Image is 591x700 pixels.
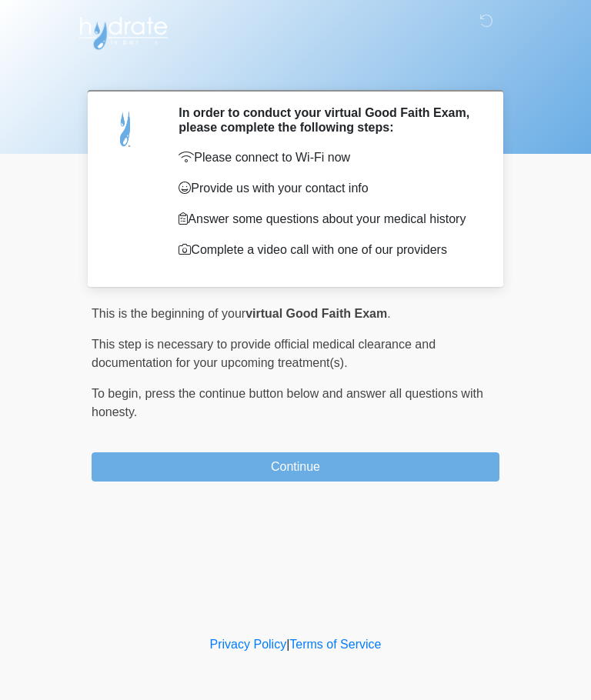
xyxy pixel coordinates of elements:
[387,307,390,320] span: .
[80,55,511,84] h1: ‎ ‎ ‎ ‎
[76,12,170,51] img: Hydrate IV Bar - Arcadia Logo
[92,387,483,418] span: press the continue button below and answer all questions with honesty.
[92,452,499,482] button: Continue
[92,338,436,369] span: This step is necessary to provide official medical clearance and documentation for your upcoming ...
[289,638,381,651] a: Terms of Service
[179,148,476,167] p: Please connect to Wi-Fi now
[179,241,476,259] p: Complete a video call with one of our providers
[245,307,387,320] strong: virtual Good Faith Exam
[179,210,476,228] p: Answer some questions about your medical history
[103,105,149,152] img: Agent Avatar
[92,307,245,320] span: This is the beginning of your
[179,105,476,135] h2: In order to conduct your virtual Good Faith Exam, please complete the following steps:
[210,638,287,651] a: Privacy Policy
[179,179,476,198] p: Provide us with your contact info
[92,387,145,400] span: To begin,
[286,638,289,651] a: |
